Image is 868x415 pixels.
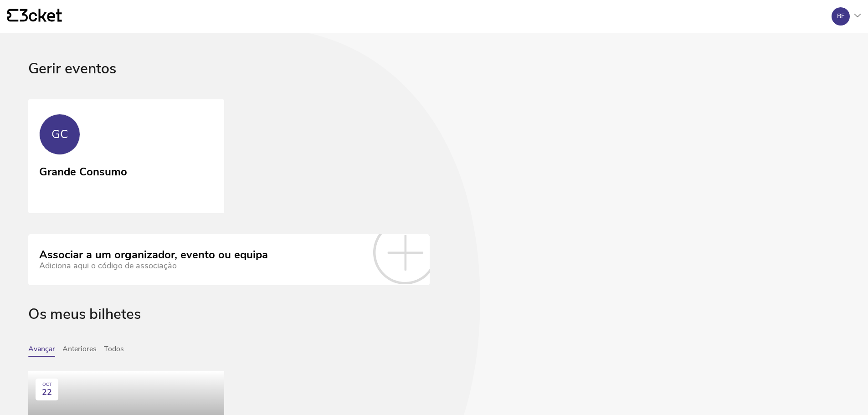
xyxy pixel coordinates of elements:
div: OCT [42,382,52,388]
button: Anteriores [62,345,97,357]
div: Adiciona aqui o código de associação [39,261,268,271]
g: {' '} [7,9,18,22]
div: GC [51,128,68,141]
div: BF [837,13,845,20]
div: Os meus bilhetes [28,306,840,345]
a: GC Grande Consumo [28,99,224,213]
a: Associar a um organizador, evento ou equipa Adiciona aqui o código de associação [28,234,430,285]
span: 22 [42,388,52,397]
div: Gerir eventos [28,61,840,99]
a: {' '} [7,9,62,24]
div: Grande Consumo [39,162,127,179]
button: Todos [104,345,124,357]
button: Avançar [28,345,55,357]
div: Associar a um organizador, evento ou equipa [39,249,268,261]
